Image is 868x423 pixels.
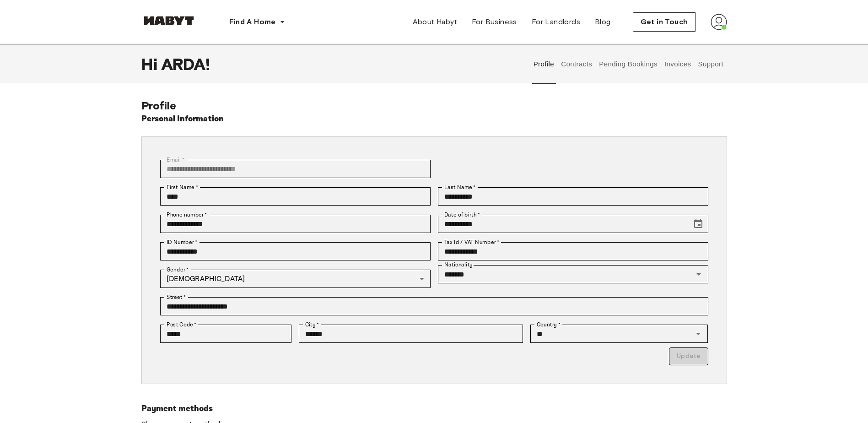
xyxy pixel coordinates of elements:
[167,266,189,274] label: Gender
[444,211,480,219] label: Date of birth
[444,183,476,191] label: Last Name
[167,320,197,329] label: Post Code
[141,113,224,125] h6: Personal Information
[167,293,186,301] label: Street
[413,16,457,27] span: About Habyt
[405,13,464,31] a: About Habyt
[524,13,588,31] a: For Landlords
[167,156,184,164] label: Email
[167,238,197,246] label: ID Number
[222,13,292,31] button: Find A Home
[588,13,618,31] a: Blog
[141,54,161,74] span: Hi
[663,44,692,84] button: Invoices
[560,44,593,84] button: Contracts
[167,211,207,219] label: Phone number
[160,270,431,288] div: [DEMOGRAPHIC_DATA]
[532,44,555,84] button: Profile
[697,44,725,84] button: Support
[444,238,499,246] label: Tax Id / VAT Number
[305,320,319,329] label: City
[141,99,177,112] span: Profile
[689,215,707,233] button: Choose date, selected date is Jun 20, 1996
[532,16,580,27] span: For Landlords
[633,12,696,32] button: Get in Touch
[595,16,611,27] span: Blog
[711,14,727,30] img: avatar
[464,13,524,31] a: For Business
[598,44,659,84] button: Pending Bookings
[641,16,688,27] span: Get in Touch
[160,160,431,178] div: You can't change your email address at the moment. Please reach out to customer support in case y...
[692,327,705,340] button: Open
[141,402,727,415] h6: Payment methods
[472,16,517,27] span: For Business
[161,54,210,74] span: ARDA !
[141,16,196,25] img: Habyt
[444,261,473,269] label: Nationality
[692,268,705,281] button: Open
[229,16,276,27] span: Find A Home
[537,320,561,329] label: Country
[530,44,727,84] div: user profile tabs
[167,183,198,191] label: First Name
